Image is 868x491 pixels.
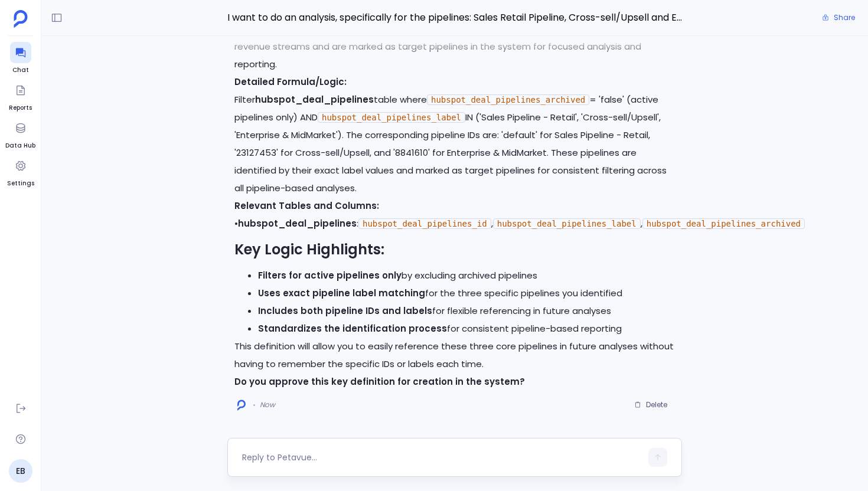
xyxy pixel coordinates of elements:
[234,197,675,233] p: • : , ,
[10,66,31,75] span: Chat
[258,322,447,335] strong: Standardizes the identification process
[258,267,675,284] li: by excluding archived pipelines
[258,305,432,317] strong: Includes both pipeline IDs and labels
[234,240,675,260] h2: Key Logic Highlights:
[626,396,675,414] button: Delete
[10,42,31,75] a: Chat
[234,76,347,88] strong: Detailed Formula/Logic:
[358,218,491,229] code: hubspot_deal_pipelines_id
[234,199,379,212] strong: Relevant Tables and Columns:
[642,218,805,229] code: hubspot_deal_pipelines_archived
[234,375,525,388] strong: Do you approve this key definition for creation in the system?
[7,179,34,188] span: Settings
[7,155,34,188] a: Settings
[9,103,32,113] span: Reports
[227,10,682,25] span: I want to do an analysis, specifically for the pipelines: Sales Retail Pipeline, Cross-sell/Upsel...
[815,9,862,26] button: Share
[427,94,589,105] code: hubspot_deal_pipelines_archived
[5,117,35,150] a: Data Hub
[9,459,32,483] a: EB
[258,287,425,299] strong: Uses exact pipeline label matching
[5,141,35,150] span: Data Hub
[234,338,675,373] p: This definition will allow you to easily reference these three core pipelines in future analyses ...
[318,112,465,123] code: hubspot_deal_pipelines_label
[237,400,246,411] img: logo
[646,400,667,410] span: Delete
[834,13,855,22] span: Share
[258,302,675,320] li: for flexible referencing in future analyses
[258,284,675,302] li: for the three specific pipelines you identified
[9,80,32,113] a: Reports
[238,217,357,230] strong: hubspot_deal_pipelines
[260,400,275,410] span: Now
[14,10,28,28] img: petavue logo
[234,73,675,197] p: Filter table where = 'false' (active pipelines only) AND IN ('Sales Pipeline - Retail', 'Cross-se...
[258,320,675,338] li: for consistent pipeline-based reporting
[258,269,402,281] strong: Filters for active pipelines only
[255,93,374,106] strong: hubspot_deal_pipelines
[493,218,641,229] code: hubspot_deal_pipelines_label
